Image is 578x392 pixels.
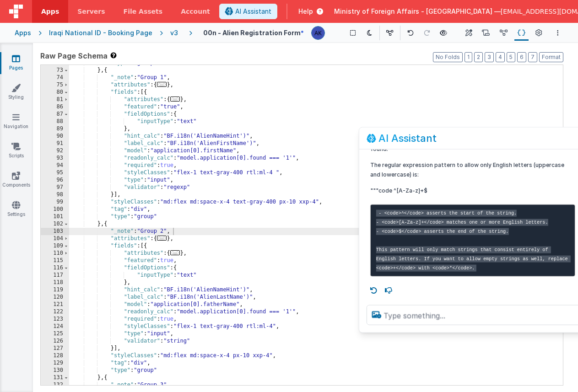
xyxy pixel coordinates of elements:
[552,27,563,38] button: Options
[170,250,180,255] span: ...
[219,4,277,19] button: AI Assistant
[41,323,69,330] div: 124
[41,250,69,257] div: 110
[235,7,271,16] span: AI Assistant
[41,345,69,352] div: 127
[170,28,182,38] div: v3
[41,96,69,103] div: 81
[41,67,69,74] div: 73
[496,52,505,62] button: 4
[474,52,483,62] button: 2
[15,28,31,38] div: Apps
[334,7,501,16] span: Ministry of Foreign Affairs - [GEOGRAPHIC_DATA] —
[170,97,180,102] span: ...
[378,133,437,144] h2: AI Assistant
[41,213,69,220] div: 101
[433,52,463,62] button: No Folds
[370,134,575,154] p: This is based on general knowledge, as no official documentation was found.
[41,199,69,206] div: 99
[41,367,69,374] div: 130
[312,27,324,39] img: 1f6063d0be199a6b217d3045d703aa70
[41,125,69,133] div: 89
[41,206,69,213] div: 100
[41,177,69,184] div: 96
[376,209,571,271] code: - <code>^</code> asserts the start of the string. - <code>[A-Za-z]+</code> matches one or more En...
[41,381,69,389] div: 132
[41,316,69,323] div: 123
[370,160,575,179] p: The regular expression pattern to allow only English letters (uppercase and lowercase) is:
[485,52,494,62] button: 3
[539,52,563,62] button: Format
[41,294,69,301] div: 120
[41,338,69,345] div: 126
[41,7,59,16] span: Apps
[40,50,108,61] span: Raw Page Schema
[41,360,69,367] div: 129
[41,162,69,169] div: 94
[41,118,69,125] div: 88
[41,228,69,235] div: 103
[41,286,69,294] div: 119
[41,272,69,279] div: 117
[41,257,69,264] div: 115
[465,52,472,62] button: 1
[41,81,69,89] div: 75
[49,28,152,38] div: Iraqi National ID - Booking Page
[41,184,69,191] div: 97
[41,279,69,286] div: 118
[41,133,69,140] div: 90
[41,301,69,308] div: 121
[157,82,167,87] span: ...
[41,330,69,338] div: 125
[41,140,69,147] div: 91
[517,52,526,62] button: 6
[41,191,69,199] div: 98
[41,74,69,81] div: 74
[528,52,537,62] button: 7
[41,264,69,272] div: 116
[41,220,69,228] div: 102
[41,155,69,162] div: 93
[41,111,69,118] div: 87
[41,169,69,177] div: 95
[41,374,69,381] div: 131
[298,7,313,16] span: Help
[41,103,69,111] div: 86
[507,52,515,62] button: 5
[41,235,69,242] div: 104
[41,147,69,155] div: 92
[370,186,575,195] p: """code ^[A-Za-z]+$
[41,352,69,360] div: 128
[77,7,105,16] span: Servers
[124,7,163,16] span: File Assets
[203,29,301,36] h4: 00n - Alien Registration Form
[41,89,69,96] div: 80
[41,308,69,316] div: 122
[157,236,167,241] span: ...
[41,242,69,250] div: 109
